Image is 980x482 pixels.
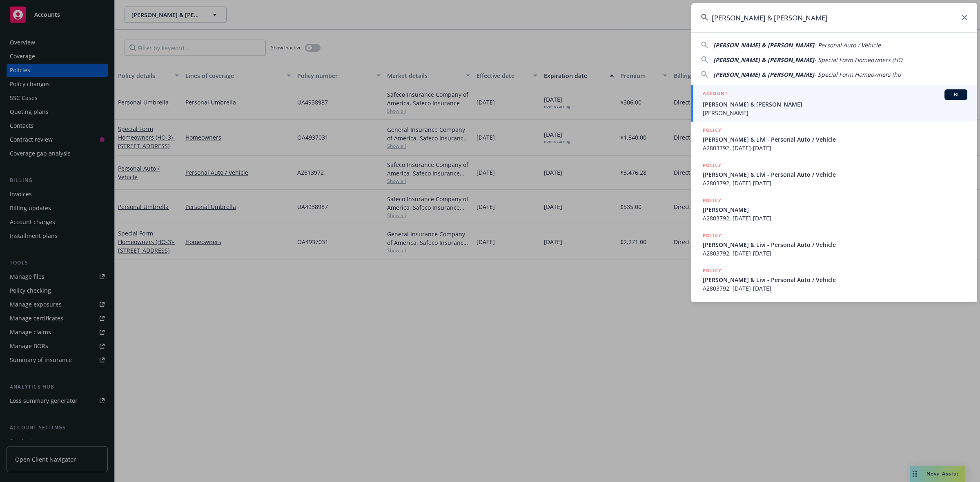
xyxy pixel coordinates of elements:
span: [PERSON_NAME] & [PERSON_NAME] [713,41,814,49]
a: POLICY[PERSON_NAME] & Livi - Personal Auto / VehicleA2803792, [DATE]-[DATE] [691,227,977,262]
span: A2803792, [DATE]-[DATE] [703,249,967,258]
span: BI [948,91,964,98]
span: - Personal Auto / Vehicle [814,41,881,49]
span: [PERSON_NAME] & Livi - Personal Auto / Vehicle [703,135,967,144]
span: A2803792, [DATE]-[DATE] [703,214,967,222]
h5: ACCOUNT [703,89,728,99]
span: A2803792, [DATE]-[DATE] [703,179,967,187]
span: [PERSON_NAME] & Livi - Personal Auto / Vehicle [703,275,967,284]
a: POLICY[PERSON_NAME] & Livi - Personal Auto / VehicleA2803792, [DATE]-[DATE] [691,122,977,157]
span: [PERSON_NAME] & [PERSON_NAME] [713,71,814,78]
a: POLICY[PERSON_NAME] & Livi - Personal Auto / VehicleA2803792, [DATE]-[DATE] [691,262,977,297]
h5: POLICY [703,231,722,240]
span: [PERSON_NAME] [703,205,967,214]
h5: POLICY [703,161,722,169]
a: POLICY[PERSON_NAME]A2803792, [DATE]-[DATE] [691,192,977,227]
span: A2803792, [DATE]-[DATE] [703,144,967,152]
input: Search... [691,3,977,32]
a: ACCOUNTBI[PERSON_NAME] & [PERSON_NAME][PERSON_NAME] [691,85,977,122]
h5: POLICY [703,267,722,275]
h5: POLICY [703,126,722,134]
span: [PERSON_NAME] & Livi - Personal Auto / Vehicle [703,240,967,249]
h5: POLICY [703,196,722,204]
span: - Special Form Homeowners (HO [814,56,902,64]
a: POLICY[PERSON_NAME] & Livi - Personal Auto / VehicleA2803792, [DATE]-[DATE] [691,157,977,192]
span: [PERSON_NAME] & Livi - Personal Auto / Vehicle [703,170,967,179]
span: [PERSON_NAME] [703,109,967,117]
span: [PERSON_NAME] & [PERSON_NAME] [713,56,814,64]
span: A2803792, [DATE]-[DATE] [703,284,967,293]
span: [PERSON_NAME] & [PERSON_NAME] [703,100,967,109]
span: - Special Form Homeowners (ho [814,71,901,78]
